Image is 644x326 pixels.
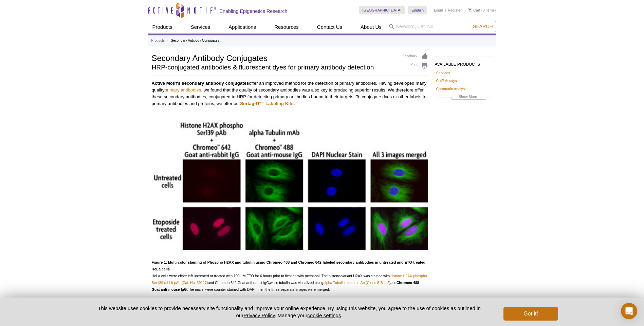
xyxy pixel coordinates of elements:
a: Products [148,21,177,34]
a: Services [187,21,215,34]
a: Cart [468,8,480,13]
h5: Figure 1: Multi-color staining of Phospho H2AX and tubulin using Chromeo 488 and Chromeo 642-labe... [152,259,428,272]
h2: AVAILABLE PRODUCTS [435,57,493,69]
p: This website uses cookies to provide necessary site functionality and improve your online experie... [86,305,493,319]
img: Multi-color staining of Phospho H2AX and tubulin using Chromeo 488 and Chromeo 642 secondary anti... [152,121,428,250]
a: English [408,6,427,14]
a: Applications [224,21,260,34]
li: Secondary Antibody Conjugates [171,39,219,42]
button: Got it! [503,307,558,321]
a: Sortag-IT™ Labeling Kits. [240,101,295,106]
a: [GEOGRAPHIC_DATA] [359,6,405,14]
a: Histone H2AX phospho Ser139 rabbit pAb (Cat. No. 39117) [152,274,427,285]
h1: Secondary Antibody Conjugates [152,53,396,63]
a: Chromatin Analysis [436,86,467,92]
a: Resources [270,21,303,34]
a: Privacy Policy [243,312,275,318]
span: HeLa cells were either left untreated or treated with 100 µM ETO for 6 hours prior to fixation wi... [152,274,427,291]
span: Search [473,24,493,29]
a: Feedback [403,53,428,60]
button: Search [471,23,495,29]
p: offer an improved method for the detection of primary antibodies. Having developed many quality ,... [152,80,428,107]
a: alpha Tubulin mouse mAb (Clone 5-B-1-2) [323,281,390,285]
a: Services [436,70,450,76]
a: Login [434,8,443,13]
a: primary antibodies [165,87,201,93]
a: About Us [356,21,386,34]
h2: HRP-conjugated antibodies & fluorescent dyes for primary antibody detection [152,64,396,70]
strong: , [269,281,270,285]
a: Contact Us [313,21,346,34]
li: » [166,39,168,42]
strong: Active Motif's secondary antibody conjugates [152,81,249,86]
a: Show More [436,94,491,101]
input: Keyword, Cat. No. [386,21,496,32]
li: (0 items) [468,6,496,14]
button: cookie settings [307,312,341,318]
a: Register [448,8,462,13]
a: ChIP Assays [436,78,457,84]
h2: Enabling Epigenetics Research [220,8,288,14]
img: Your Cart [468,8,472,12]
a: Products [151,38,165,44]
li: | [445,6,446,14]
div: Open Intercom Messenger [621,303,637,319]
a: Print [403,62,428,69]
